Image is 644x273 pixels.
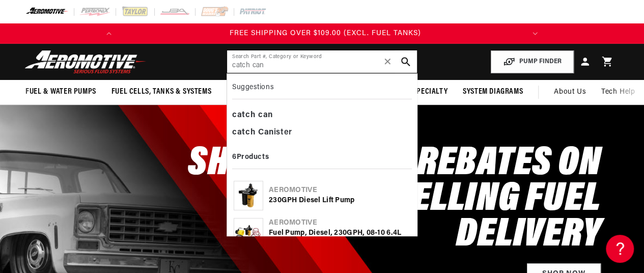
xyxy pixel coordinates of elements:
[18,80,104,104] summary: Fuel & Water Pumps
[122,28,528,39] div: 2 of 2
[395,50,417,73] button: search button
[232,111,256,119] b: catch
[554,88,586,96] span: About Us
[122,28,528,39] div: Announcement
[230,30,421,37] span: FREE SHIPPING OVER $109.00 (EXCL. FUEL TANKS)
[165,146,601,253] h2: SHOP SUMMER REBATES ON BEST SELLING FUEL DELIVERY
[383,53,392,70] span: ✕
[601,87,635,98] span: Tech Help
[269,228,410,248] div: Fuel Pump, Diesel, 230GPH, 08-10 6.4L Ford Powerstroke Complete Kit
[232,79,412,99] div: Suggestions
[455,80,530,104] summary: System Diagrams
[463,87,523,97] span: System Diagrams
[258,128,274,137] b: Can
[111,87,211,97] span: Fuel Cells, Tanks & Systems
[219,80,294,104] summary: Fuel Regulators
[269,196,410,206] div: 230GPH Diesel Lift Pump
[25,87,96,97] span: Fuel & Water Pumps
[227,50,417,73] input: Search by Part Number, Category or Keyword
[269,218,410,228] div: Aeromotive
[546,80,594,104] a: About Us
[232,153,269,161] b: 6 Products
[104,80,219,104] summary: Fuel Cells, Tanks & Systems
[269,185,410,196] div: Aeromotive
[237,181,260,210] img: 230GPH Diesel Lift Pump
[491,50,574,73] button: PUMP FINDER
[22,50,149,74] img: Aeromotive
[99,23,119,44] button: Translation missing: en.sections.announcements.previous_announcement
[525,23,545,44] button: Translation missing: en.sections.announcements.next_announcement
[258,111,273,119] b: can
[594,80,642,104] summary: Tech Help
[232,128,256,137] b: catch
[234,225,263,242] img: Fuel Pump, Diesel, 230GPH, 08-10 6.4L Ford Powerstroke Complete Kit
[232,124,412,142] div: ister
